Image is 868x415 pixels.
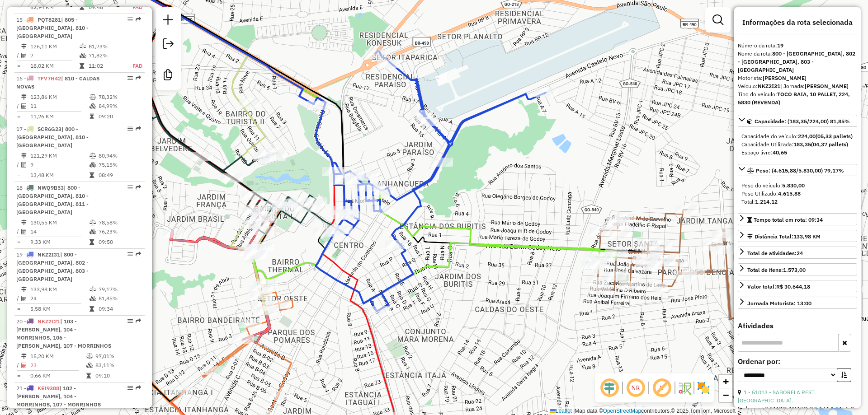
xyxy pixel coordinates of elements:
[16,251,89,282] span: 19 -
[776,283,810,290] strong: R$ 30.644,18
[738,263,857,275] a: Total de itens:1.573,00
[30,285,89,294] td: 133,98 KM
[738,50,855,73] strong: 800 - [GEOGRAPHIC_DATA], 802 - [GEOGRAPHIC_DATA], 803 - [GEOGRAPHIC_DATA]
[738,297,857,309] a: Jornada Motorista: 13:00
[16,371,21,380] td: =
[159,11,177,31] a: Nova sessão e pesquisa
[811,141,848,148] strong: (04,37 pallets)
[30,361,86,370] td: 23
[90,162,96,168] i: % de utilização da cubagem
[793,141,811,148] strong: 183,35
[16,184,89,215] span: | 800 - [GEOGRAPHIC_DATA], 810 - [GEOGRAPHIC_DATA], 811 - [GEOGRAPHIC_DATA]
[21,229,27,234] i: Total de Atividades
[90,306,94,312] i: Tempo total em rota
[95,371,141,380] td: 09:10
[95,361,141,370] td: 83,11%
[98,151,141,160] td: 80,94%
[30,227,89,236] td: 14
[805,83,849,89] strong: [PERSON_NAME]
[80,53,86,58] i: % de utilização da cubagem
[38,385,59,392] span: KEI9388
[88,51,123,60] td: 71,82%
[30,238,89,247] td: 9,33 KM
[16,385,101,408] span: | 102 - [PERSON_NAME], 104 - MORRINHOS, 107 - MORRINHOS
[723,389,729,401] span: −
[90,296,96,301] i: % de utilização da cubagem
[21,363,27,368] i: Total de Atividades
[754,216,823,223] span: Tempo total em rota: 09:34
[21,220,27,225] i: Distância Total
[127,185,133,190] em: Opções
[38,318,60,325] span: NKZ2I21
[758,83,780,89] strong: NKZ2I31
[30,61,79,70] td: 18,02 KM
[738,91,850,106] strong: TOCO BAIA, 10 PALLET, 224, 5830 (REVENDA)
[98,227,141,236] td: 76,23%
[90,94,96,100] i: % de utilização do peso
[16,304,21,313] td: =
[677,381,692,395] img: Fluxo de ruas
[30,160,89,169] td: 9
[16,318,111,349] span: 20 -
[98,160,141,169] td: 75,15%
[86,373,91,378] i: Tempo total em rota
[90,287,96,292] i: % de utilização do peso
[16,16,89,39] span: 15 -
[88,42,123,51] td: 81,73%
[719,388,732,402] a: Zoom out
[30,371,86,380] td: 0,66 KM
[16,61,21,70] td: =
[16,112,21,121] td: =
[88,3,123,12] td: 09:48
[90,239,94,245] i: Tempo total em rota
[30,102,89,111] td: 11
[30,112,89,121] td: 11,26 KM
[603,408,642,414] a: OpenStreetMap
[747,233,821,241] div: Distância Total:
[550,408,572,414] a: Leaflet
[625,377,646,399] span: Ocultar NR
[16,318,111,349] span: | 103 - [PERSON_NAME], 104 - MORRINHOS, 106 - [PERSON_NAME], 107 - MORRINHOS
[98,218,141,227] td: 78,58%
[30,93,89,102] td: 123,86 KM
[159,66,177,86] a: Criar modelo
[738,18,857,27] h4: Informações da rota selecionada
[738,42,857,50] div: Número da rota:
[30,304,89,313] td: 5,58 KM
[38,16,61,23] span: PQT8281
[136,252,141,257] em: Rota exportada
[16,3,21,12] td: =
[777,42,783,49] strong: 19
[136,75,141,81] em: Rota exportada
[741,140,854,149] div: Capacidade Utilizada:
[747,283,810,291] div: Valor total:
[651,377,673,399] span: Exibir rótulo
[16,294,21,303] td: /
[98,102,141,111] td: 84,99%
[38,184,64,191] span: NWQ9B53
[98,304,141,313] td: 09:34
[738,213,857,225] a: Tempo total em rota: 09:34
[837,368,851,382] button: Ordem crescente
[30,3,79,12] td: 62,94 KM
[80,44,86,49] i: % de utilização do peso
[738,50,857,74] div: Nome da rota:
[696,381,711,395] img: Exibir/Ocultar setores
[21,162,27,168] i: Total de Atividades
[86,354,93,359] i: % de utilização do peso
[80,63,84,69] i: Tempo total em rota
[741,190,854,198] div: Peso Utilizado:
[159,35,177,55] a: Exportar sessão
[16,361,21,370] td: /
[98,171,141,180] td: 08:49
[16,385,101,408] span: 21 -
[780,83,849,89] span: | Jornada:
[30,51,79,60] td: 7
[599,377,620,399] span: Ocultar deslocamento
[738,164,857,176] a: Peso: (4.615,88/5.830,00) 79,17%
[16,227,21,236] td: /
[21,94,27,100] i: Distância Total
[738,230,857,242] a: Distância Total:133,98 KM
[16,16,89,39] span: | 805 - [GEOGRAPHIC_DATA], 810 - [GEOGRAPHIC_DATA]
[783,266,806,273] strong: 1.573,00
